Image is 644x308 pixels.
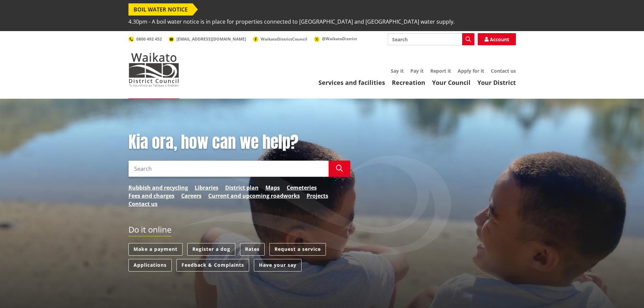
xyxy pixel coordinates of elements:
[322,36,357,42] span: @WaikatoDistrict
[128,161,329,177] input: Search input
[240,243,265,256] a: Rates
[128,184,188,192] a: Rubbish and recycling
[410,68,424,74] a: Pay it
[208,192,300,200] a: Current and upcoming roadworks
[478,33,516,45] a: Account
[269,243,326,256] a: Request a service
[128,243,183,256] a: Make a payment
[287,184,317,192] a: Cemeteries
[477,78,516,87] a: Your District
[181,192,201,200] a: Careers
[432,78,471,87] a: Your Council
[187,243,235,256] a: Register a dog
[458,68,484,74] a: Apply for it
[388,33,474,45] input: Search input
[318,78,385,87] a: Services and facilities
[176,259,249,271] a: Feedback & Complaints
[128,3,193,16] span: BOIL WATER NOTICE
[128,200,158,208] a: Contact us
[430,68,451,74] a: Report it
[225,184,259,192] a: District plan
[136,36,162,42] span: 0800 492 452
[128,225,171,237] h2: Do it online
[128,192,174,200] a: Fees and charges
[307,192,328,200] a: Projects
[261,36,307,42] span: WaikatoDistrictCouncil
[491,68,516,74] a: Contact us
[265,184,280,192] a: Maps
[128,259,172,271] a: Applications
[391,68,404,74] a: Say it
[253,36,307,42] a: WaikatoDistrictCouncil
[128,53,179,87] img: Waikato District Council - Te Kaunihera aa Takiwaa o Waikato
[128,133,350,152] h1: Kia ora, how can we help?
[195,184,218,192] a: Libraries
[128,16,455,28] span: 4.30pm - A boil water notice is in place for properties connected to [GEOGRAPHIC_DATA] and [GEOGR...
[314,36,357,42] a: @WaikatoDistrict
[392,78,425,87] a: Recreation
[254,259,302,271] a: Have your say
[176,36,246,42] span: [EMAIL_ADDRESS][DOMAIN_NAME]
[169,36,246,42] a: [EMAIL_ADDRESS][DOMAIN_NAME]
[128,36,162,42] a: 0800 492 452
